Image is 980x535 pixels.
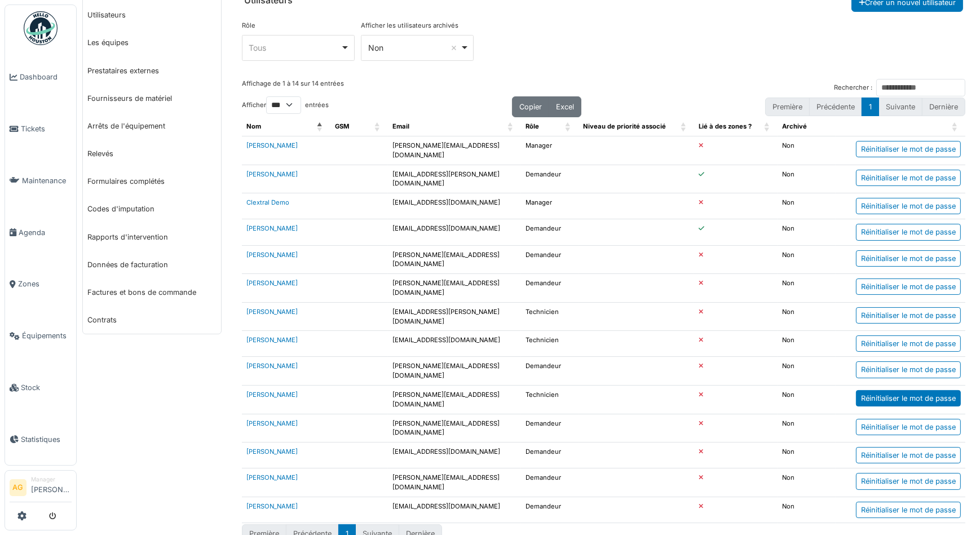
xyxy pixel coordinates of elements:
a: Les équipes [83,29,221,56]
span: Email: Activate to sort [507,117,514,136]
label: Rôle [242,21,255,30]
span: Rôle [526,122,539,130]
select: Afficherentrées [266,96,301,114]
div: Réinitialiser le mot de passe [856,419,961,435]
span: Email [392,122,409,130]
a: Contrats [83,306,221,334]
td: Non [778,468,836,497]
span: GSM: Activate to sort [374,117,381,136]
td: Non [778,245,836,274]
td: Non [778,386,836,414]
a: Formulaires complétés [83,167,221,195]
td: [PERSON_NAME][EMAIL_ADDRESS][DOMAIN_NAME] [388,245,520,274]
a: Arrêts de l'équipement [83,112,221,140]
a: Maintenance [5,155,76,207]
td: Demandeur [521,497,579,523]
span: Nom [246,122,261,130]
a: Rapports d'intervention [83,223,221,251]
div: Réinitialiser le mot de passe [856,170,961,186]
a: Codes d'imputation [83,195,221,223]
td: Demandeur [521,414,579,443]
a: Dashboard [5,51,76,103]
td: Non [778,443,836,468]
td: Non [778,219,836,245]
div: Réinitialiser le mot de passe [856,307,961,324]
span: Nom: Activate to invert sorting [317,117,324,136]
a: [PERSON_NAME] [246,419,298,427]
label: Afficher entrées [242,96,329,114]
td: Non [778,165,836,193]
td: Non [778,302,836,331]
a: [PERSON_NAME] [246,391,298,399]
div: Affichage de 1 à 14 sur 14 entrées [242,79,344,96]
td: [PERSON_NAME][EMAIL_ADDRESS][DOMAIN_NAME] [388,386,520,414]
span: Dashboard [20,72,72,82]
a: Zones [5,258,76,310]
div: Tous [249,42,341,54]
td: Non [778,274,836,303]
button: 1 [862,98,879,116]
div: Réinitialiser le mot de passe [856,390,961,406]
span: Niveau de priorité associé : Activate to sort [681,117,687,136]
a: [PERSON_NAME] [246,474,298,481]
div: Réinitialiser le mot de passe [856,198,961,214]
li: [PERSON_NAME] [31,475,72,499]
span: Lié à des zones ?: Activate to sort [764,117,771,136]
div: Réinitialiser le mot de passe [856,361,961,378]
td: Demandeur [521,357,579,386]
a: [PERSON_NAME] [246,279,298,287]
td: [EMAIL_ADDRESS][PERSON_NAME][DOMAIN_NAME] [388,165,520,193]
td: Non [778,193,836,219]
span: Archivé [782,122,807,130]
a: Stock [5,362,76,414]
td: [PERSON_NAME][EMAIL_ADDRESS][DOMAIN_NAME] [388,414,520,443]
td: Technicien [521,331,579,357]
nav: pagination [765,98,965,116]
div: Réinitialiser le mot de passe [856,224,961,240]
td: [PERSON_NAME][EMAIL_ADDRESS][DOMAIN_NAME] [388,468,520,497]
a: [PERSON_NAME] [246,336,298,344]
td: Demandeur [521,274,579,303]
li: AG [10,479,27,496]
a: [PERSON_NAME] [246,362,298,370]
a: Clextral Demo [246,198,289,206]
a: [PERSON_NAME] [246,224,298,232]
td: [PERSON_NAME][EMAIL_ADDRESS][DOMAIN_NAME] [388,274,520,303]
td: [EMAIL_ADDRESS][DOMAIN_NAME] [388,497,520,523]
span: Copier [519,103,542,111]
label: Rechercher : [834,83,872,92]
span: Tickets [21,123,72,134]
a: Statistiques [5,413,76,465]
span: : Activate to sort [952,117,959,136]
a: [PERSON_NAME] [246,142,298,149]
a: Factures et bons de commande [83,278,221,306]
td: Demandeur [521,443,579,468]
span: Statistiques [21,434,72,445]
span: Agenda [19,227,72,238]
span: Lié à des zones ? [699,122,752,130]
div: Réinitialiser le mot de passe [856,250,961,267]
a: Données de facturation [83,251,221,278]
a: Fournisseurs de matériel [83,85,221,112]
div: Non [368,42,460,54]
a: Équipements [5,310,76,362]
span: Équipements [22,330,72,341]
span: Zones [18,278,72,289]
a: [PERSON_NAME] [246,308,298,316]
a: [PERSON_NAME] [246,448,298,456]
span: Maintenance [22,175,72,186]
td: Demandeur [521,219,579,245]
div: Manager [31,475,72,484]
span: Stock [21,382,72,393]
button: Excel [549,96,581,117]
a: Prestataires externes [83,57,221,85]
button: Remove item: 'false' [448,42,460,54]
td: Non [778,331,836,357]
a: [PERSON_NAME] [246,170,298,178]
td: [EMAIL_ADDRESS][DOMAIN_NAME] [388,219,520,245]
td: [PERSON_NAME][EMAIL_ADDRESS][DOMAIN_NAME] [388,357,520,386]
label: Afficher les utilisateurs archivés [361,21,458,30]
td: [EMAIL_ADDRESS][DOMAIN_NAME] [388,443,520,468]
td: Demandeur [521,245,579,274]
a: Relevés [83,140,221,167]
